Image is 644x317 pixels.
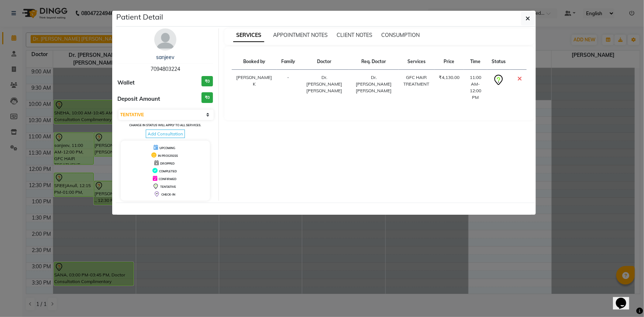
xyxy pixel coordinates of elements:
th: Booked by [232,54,277,70]
span: TENTATIVE [160,185,176,189]
span: UPCOMING [159,146,175,150]
iframe: chat widget [613,287,637,310]
span: CLIENT NOTES [337,32,372,38]
h3: ₹0 [202,92,213,103]
span: SERVICES [233,29,264,42]
span: 7094803224 [151,66,180,72]
th: Req. Doctor [349,54,399,70]
span: Dr. [PERSON_NAME] [PERSON_NAME] [307,75,342,93]
span: Deposit Amount [118,95,161,103]
th: Doctor [300,54,349,70]
span: Wallet [118,79,135,87]
div: GFC HAIR TREATMENT [403,74,430,87]
img: avatar [154,28,176,51]
span: CHECK-IN [161,193,175,196]
h3: ₹0 [202,76,213,87]
span: Dr. [PERSON_NAME] [PERSON_NAME] [356,75,392,93]
div: ₹4,130.00 [439,74,459,81]
td: - [277,70,300,106]
th: Price [434,54,464,70]
span: CONSUMPTION [381,32,420,38]
td: [PERSON_NAME] K [232,70,277,106]
span: DROPPED [160,162,175,165]
span: COMPLETED [159,169,177,173]
th: Services [399,54,434,70]
h5: Patient Detail [117,11,163,23]
th: Family [277,54,300,70]
td: 11:00 AM-12:00 PM [464,70,488,106]
small: Change in status will apply to all services. [129,123,201,127]
span: IN PROGRESS [158,154,178,158]
th: Status [487,54,510,70]
span: APPOINTMENT NOTES [273,32,328,38]
th: Time [464,54,488,70]
span: CONFIRMED [159,177,176,181]
a: sanjeev [156,54,174,61]
span: Add Consultation [146,130,185,138]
